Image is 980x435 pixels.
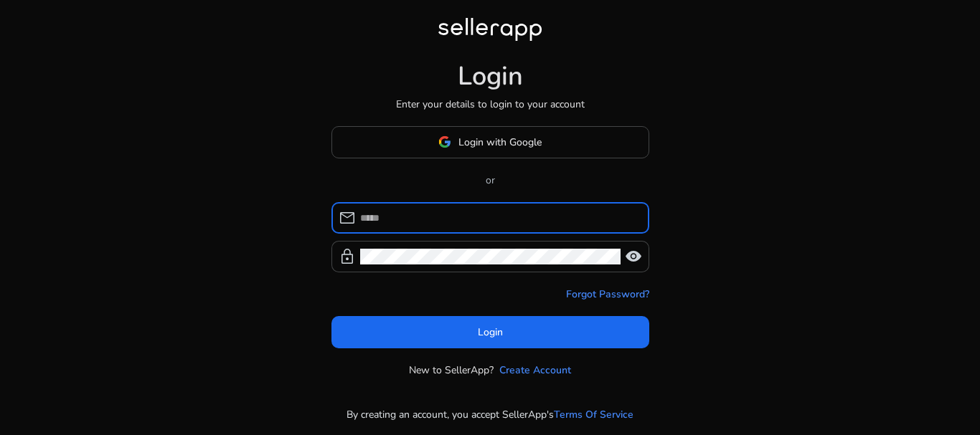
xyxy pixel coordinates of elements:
a: Forgot Password? [566,287,649,302]
span: lock [339,248,356,265]
p: Enter your details to login to your account [396,97,585,112]
span: Login with Google [458,135,542,150]
button: Login [331,316,649,348]
span: Login [478,325,503,340]
h1: Login [458,61,523,92]
button: Login with Google [331,126,649,158]
span: mail [339,209,356,226]
a: Terms Of Service [554,407,633,422]
img: google-logo.svg [438,135,451,148]
p: New to SellerApp? [409,363,494,378]
span: visibility [625,248,642,265]
a: Create Account [499,363,571,378]
p: or [331,173,649,188]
